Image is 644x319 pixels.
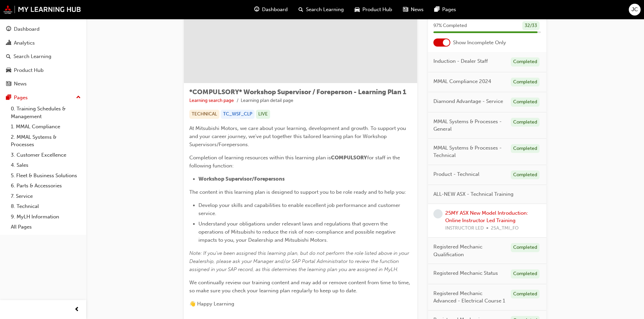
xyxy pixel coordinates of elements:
span: for staff in the following function: [189,155,401,169]
a: guage-iconDashboard [249,3,293,17]
a: 8. Technical [8,201,84,212]
div: Completed [511,170,540,180]
img: mmal [3,5,81,14]
div: Completed [511,269,540,278]
span: news-icon [6,81,11,87]
span: Completion of learning resources within this learning plan is [189,155,331,161]
button: Pages [3,91,84,104]
span: News [411,6,424,14]
span: Search Learning [306,6,344,14]
span: up-icon [76,93,81,102]
a: 2. MMAL Systems & Processes [8,132,84,150]
span: car-icon [6,68,11,74]
div: Completed [511,118,540,127]
span: Registered Mechanic Qualification [433,243,505,258]
a: car-iconProduct Hub [349,3,398,17]
div: News [14,80,27,88]
span: chart-icon [6,40,11,46]
span: Product Hub [362,6,392,14]
a: 9. MyLH Information [8,212,84,222]
div: Product Hub [14,67,44,74]
div: Completed [511,243,540,252]
span: 25A_TMI_FO [491,224,519,232]
a: Dashboard [3,23,84,35]
span: guage-icon [254,5,259,14]
a: All Pages [8,222,84,232]
span: Pages [442,6,456,14]
a: 25MY ASX New Model Introduction: Online Instructor Led Training [445,210,528,224]
span: Induction - Dealer Staff [433,57,488,65]
span: prev-icon [74,305,79,314]
div: 32 / 33 [522,21,540,30]
span: Show Incomplete Only [453,39,506,47]
span: 👋 Happy Learning [189,301,234,307]
a: 6. Parts & Accessories [8,181,84,191]
a: Product Hub [3,64,84,77]
span: Workshop Supervisor/Forepersons [198,176,285,182]
span: Product - Technical [433,170,479,178]
span: We continually review our training content and may add or remove content from time to time, so ma... [189,280,411,294]
a: Learning search page [189,98,234,103]
a: 3. Customer Excellence [8,150,84,160]
div: Dashboard [14,25,40,33]
span: Diamond Advantage - Service [433,98,503,105]
span: 97 % Completed [433,22,467,30]
div: Search Learning [14,53,51,60]
span: Develop your skills and capabilities to enable excellent job performance and customer service. [198,202,402,216]
span: news-icon [403,5,408,14]
span: At Mitsubishi Motors, we care about your learning, development and growth. To support you and you... [189,125,407,148]
a: 5. Fleet & Business Solutions [8,170,84,181]
span: JC [631,6,638,14]
button: DashboardAnalyticsSearch LearningProduct HubNews [3,22,84,91]
span: Registered Mechanic Status [433,269,498,277]
span: INSTRUCTOR LED [445,224,484,232]
a: 0. Training Schedules & Management [8,104,84,122]
div: Completed [511,78,540,87]
div: Pages [14,94,28,102]
a: pages-iconPages [429,3,461,17]
span: MMAL Systems & Processes - General [433,118,505,133]
span: Note: If you've been assigned this learning plan, but do not perform the role listed above in you... [189,250,410,272]
a: news-iconNews [398,3,429,17]
div: TECHNICAL [189,110,219,119]
div: Analytics [14,39,35,47]
a: News [3,78,84,90]
span: pages-icon [6,95,11,101]
a: 4. Sales [8,160,84,170]
div: Completed [511,57,540,67]
span: search-icon [299,5,303,14]
span: MMAL Compliance 2024 [433,78,491,85]
div: Completed [511,290,540,299]
div: TC_WSF_CLP [221,110,255,119]
span: search-icon [6,54,11,60]
div: LIVE [256,110,270,119]
li: Learning plan detail page [241,97,293,105]
span: guage-icon [6,26,11,32]
span: learningRecordVerb_NONE-icon [433,209,443,218]
span: Registered Mechanic Advanced - Electrical Course 1 [433,290,505,305]
button: JC [629,4,641,16]
div: Completed [511,144,540,153]
span: pages-icon [434,5,439,14]
a: 7. Service [8,191,84,202]
span: *COMPULSORY* Workshop Supervisor / Foreperson - Learning Plan 1 [189,88,406,96]
a: 1. MMAL Compliance [8,122,84,132]
span: The content in this learning plan is designed to support you to be role ready and to help you: [189,189,406,195]
span: Understand your obligations under relevant laws and regulations that govern the operations of Mit... [198,221,397,243]
span: Dashboard [262,6,288,14]
span: car-icon [355,5,360,14]
span: MMAL Systems & Processes - Technical [433,144,505,159]
a: search-iconSearch Learning [293,3,349,17]
div: Completed [511,98,540,107]
span: COMPULSORY [331,155,367,161]
a: Search Learning [3,50,84,63]
span: ALL-NEW ASX - Technical Training [433,190,514,198]
a: Analytics [3,37,84,49]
